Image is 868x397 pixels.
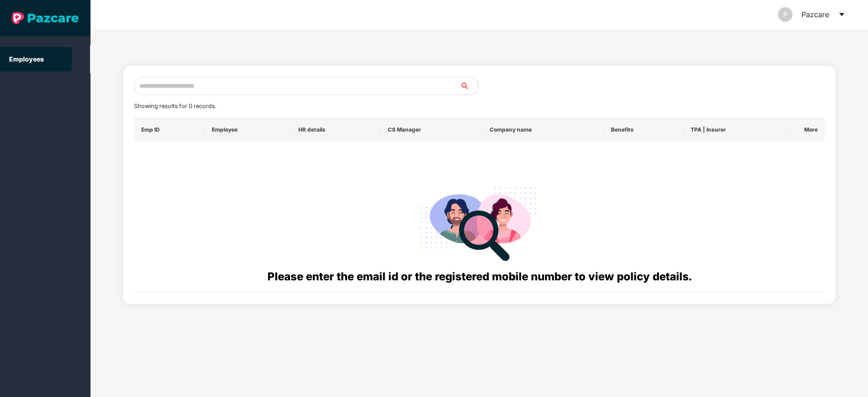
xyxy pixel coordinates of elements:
[205,118,291,142] th: Employee
[683,118,790,142] th: TPA | Insurer
[267,270,692,283] span: Please enter the email id or the registered mobile number to view policy details.
[9,55,44,63] a: Employees
[790,118,825,142] th: More
[604,118,683,142] th: Benefits
[414,176,544,268] img: svg+xml;base64,PHN2ZyB4bWxucz0iaHR0cDovL3d3dy53My5vcmcvMjAwMC9zdmciIHdpZHRoPSIyODgiIGhlaWdodD0iMj...
[783,7,787,22] span: P
[460,82,478,90] span: search
[838,11,845,18] span: caret-down
[134,118,205,142] th: Emp ID
[460,77,479,95] button: search
[482,118,604,142] th: Company name
[134,103,216,109] span: Showing results for 0 records.
[291,118,380,142] th: HR details
[381,118,482,142] th: CS Manager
